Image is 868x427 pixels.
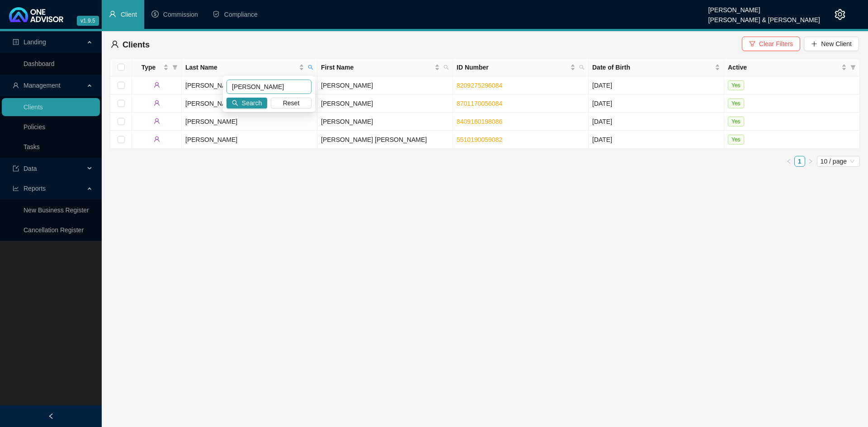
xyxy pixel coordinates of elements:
[163,11,198,18] span: Commission
[577,61,586,74] span: search
[185,62,297,72] span: Last Name
[728,99,744,108] span: Yes
[24,82,61,89] span: Management
[786,159,792,164] span: left
[182,94,317,113] td: [PERSON_NAME]
[804,37,859,51] button: New Client
[317,59,453,76] th: First Name
[271,98,311,108] button: Reset
[132,59,182,76] th: Type
[805,156,816,167] button: right
[759,39,793,49] span: Clear Filters
[835,9,845,20] span: setting
[728,62,840,72] span: Active
[154,82,160,88] span: user
[589,94,724,113] td: [DATE]
[172,65,178,70] span: filter
[805,156,816,167] li: Next Page
[24,103,43,111] a: Clients
[136,62,161,72] span: Type
[24,165,37,172] span: Data
[708,12,820,22] div: [PERSON_NAME] & [PERSON_NAME]
[77,16,99,26] span: v1.9.5
[182,59,317,76] th: Last Name
[308,65,313,70] span: search
[794,156,805,167] li: 1
[111,40,119,48] span: user
[306,61,315,74] span: search
[154,100,160,106] span: user
[579,65,585,70] span: search
[808,159,813,164] span: right
[224,11,258,18] span: Compliance
[443,65,449,70] span: search
[13,165,19,172] span: import
[457,62,568,72] span: ID Number
[121,11,137,18] span: Client
[24,185,46,192] span: Reports
[226,80,311,94] input: Search Last Name
[24,143,40,150] a: Tasks
[783,156,794,167] button: left
[724,59,860,76] th: Active
[317,113,453,131] td: [PERSON_NAME]
[182,76,317,94] td: [PERSON_NAME]
[154,118,160,124] span: user
[817,156,860,167] div: Page Size
[13,185,19,192] span: line-chart
[795,156,805,166] a: 1
[13,82,19,89] span: user
[592,62,713,72] span: Date of Birth
[728,135,744,145] span: Yes
[154,136,160,142] span: user
[457,100,502,107] a: 8701170056084
[589,76,724,94] td: [DATE]
[123,40,150,49] span: Clients
[232,100,238,106] span: search
[811,41,817,47] span: plus
[457,118,502,125] a: 8409160198086
[821,39,852,49] span: New Client
[24,226,84,234] a: Cancellation Register
[457,136,502,143] a: 5510190059082
[728,117,744,127] span: Yes
[283,98,300,108] span: Reset
[151,10,159,18] span: dollar
[24,123,45,131] a: Policies
[9,7,63,22] img: 2df55531c6924b55f21c4cf5d4484680-logo-light.svg
[317,76,453,94] td: [PERSON_NAME]
[24,38,46,46] span: Landing
[48,413,54,419] span: left
[13,39,19,45] span: profile
[182,113,317,131] td: [PERSON_NAME]
[212,10,220,18] span: safety
[242,98,262,108] span: Search
[453,59,589,76] th: ID Number
[589,59,724,76] th: Date of Birth
[317,131,453,149] td: [PERSON_NAME] [PERSON_NAME]
[182,131,317,149] td: [PERSON_NAME]
[457,82,502,89] a: 8209275296084
[850,65,856,70] span: filter
[708,2,820,12] div: [PERSON_NAME]
[226,98,267,108] button: Search
[742,37,800,51] button: Clear Filters
[728,80,744,90] span: Yes
[170,61,179,74] span: filter
[589,131,724,149] td: [DATE]
[24,60,55,67] a: Dashboard
[442,61,451,74] span: search
[321,62,433,72] span: First Name
[109,10,116,18] span: user
[849,61,858,74] span: filter
[821,156,856,166] span: 10 / page
[317,94,453,113] td: [PERSON_NAME]
[24,206,89,214] a: New Business Register
[749,41,755,47] span: filter
[589,113,724,131] td: [DATE]
[783,156,794,167] li: Previous Page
